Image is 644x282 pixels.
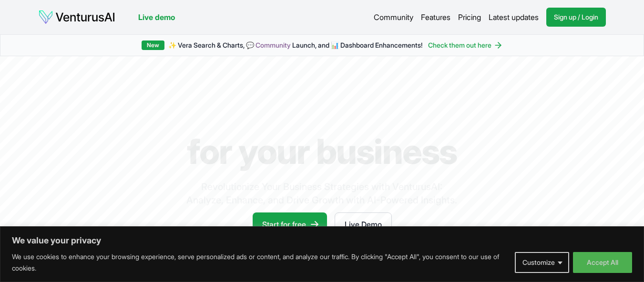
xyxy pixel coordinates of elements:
a: Community [374,11,413,23]
div: New [142,40,164,50]
a: Start for free [253,212,327,236]
a: Features [421,11,450,23]
p: We use cookies to enhance your browsing experience, serve personalized ads or content, and analyz... [12,251,508,274]
a: Check them out here [428,40,503,50]
a: Sign up / Login [546,8,606,27]
a: Community [256,41,291,49]
img: logo [38,10,115,25]
button: Customize [515,252,569,273]
span: Sign up / Login [554,12,598,22]
button: Accept All [573,252,632,273]
span: ✨ Vera Search & Charts, 💬 Launch, and 📊 Dashboard Enhancements! [168,40,422,50]
a: Live demo [138,11,175,23]
p: We value your privacy [12,235,632,246]
a: Latest updates [489,11,539,23]
a: Pricing [458,11,481,23]
a: Live Demo [335,212,392,236]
